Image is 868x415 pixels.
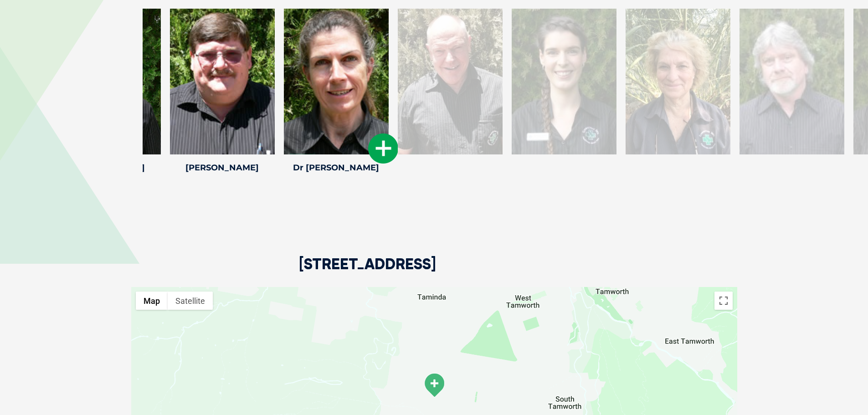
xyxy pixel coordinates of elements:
[168,292,213,310] button: Show satellite imagery
[299,256,436,287] h2: [STREET_ADDRESS]
[714,292,733,310] button: Toggle fullscreen view
[170,164,275,172] h4: [PERSON_NAME]
[284,164,389,172] h4: Dr [PERSON_NAME]
[136,292,168,310] button: Show street map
